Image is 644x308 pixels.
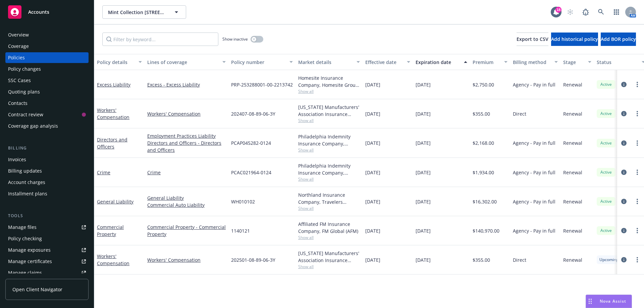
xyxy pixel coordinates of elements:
[231,139,271,146] span: PCAP045282-0124
[298,221,360,235] div: Affiliated FM Insurance Company, FM Global (AFM)
[5,29,89,40] a: Overview
[147,194,226,201] a: General Liability
[231,81,293,88] span: PRP-253288001-00-2213742
[8,233,42,244] div: Policy checking
[8,154,26,165] div: Invoices
[8,245,51,255] div: Manage exposures
[620,227,628,235] a: circleInformation
[147,224,226,238] a: Commercial Property - Commercial Property
[5,109,89,120] a: Contract review
[298,191,360,205] div: Northland Insurance Company, Travelers Insurance, RT Specialty Insurance Services, LLC (RSG Speci...
[5,177,89,188] a: Account charges
[8,29,29,40] div: Overview
[416,227,431,234] span: [DATE]
[473,227,499,234] span: $140,970.00
[597,59,638,66] div: Status
[513,198,555,205] span: Agency - Pay in full
[563,110,582,117] span: Renewal
[363,54,413,70] button: Effective date
[563,198,582,205] span: Renewal
[8,121,58,131] div: Coverage gap analysis
[8,98,28,109] div: Contacts
[555,7,561,13] div: 18
[601,36,636,42] span: Add BOR policy
[108,9,166,16] span: Mint Collection [STREET_ADDRESS][PERSON_NAME] Condominium Owners' Association
[600,298,626,304] span: Nova Assist
[416,169,431,176] span: [DATE]
[8,267,42,278] div: Manage claims
[228,54,296,70] button: Policy number
[633,197,641,205] a: more
[8,188,47,199] div: Installment plans
[8,222,37,233] div: Manage files
[231,110,275,117] span: 202407-08-89-06-3Y
[8,177,45,188] div: Account charges
[365,227,380,234] span: [DATE]
[365,198,380,205] span: [DATE]
[298,147,360,153] span: Show all
[473,139,494,146] span: $2,168.00
[97,107,129,120] a: Workers' Compensation
[147,110,226,117] a: Workers' Compensation
[147,169,226,176] a: Crime
[563,59,584,66] div: Stage
[28,9,49,15] span: Accounts
[147,139,226,153] a: Directors and Officers - Directors and Officers
[298,104,360,118] div: [US_STATE] Manufacturers' Association Insurance Company, PMA Companies
[5,41,89,52] a: Coverage
[416,256,431,263] span: [DATE]
[147,132,226,139] a: Employment Practices Liability
[365,81,380,88] span: [DATE]
[296,54,363,70] button: Market details
[231,256,275,263] span: 202501-08-89-06-3Y
[5,245,89,255] a: Manage exposures
[633,256,641,264] a: more
[365,169,380,176] span: [DATE]
[633,80,641,88] a: more
[416,59,460,66] div: Expiration date
[94,54,145,70] button: Policy details
[513,227,555,234] span: Agency - Pay in full
[231,59,285,66] div: Policy number
[298,133,360,147] div: Philadelphia Indemnity Insurance Company, Philadelphia Insurance Companies, GIG Insurance
[8,41,29,52] div: Coverage
[298,264,360,269] span: Show all
[5,121,89,131] a: Coverage gap analysis
[633,110,641,118] a: more
[5,222,89,233] a: Manage files
[12,286,62,293] span: Open Client Navigator
[5,166,89,176] a: Billing updates
[620,80,628,88] a: circleInformation
[473,169,494,176] span: $1,934.00
[579,5,592,19] a: Report a Bug
[298,59,353,66] div: Market details
[560,54,594,70] button: Stage
[231,169,271,176] span: PCAC021964-0124
[222,36,248,42] span: Show inactive
[5,64,89,74] a: Policy changes
[473,256,490,263] span: $355.00
[599,169,613,175] span: Active
[8,86,40,97] div: Quoting plans
[5,52,89,63] a: Policies
[5,233,89,244] a: Policy checking
[599,257,619,263] span: Upcoming
[5,98,89,109] a: Contacts
[231,198,255,205] span: WH010102
[365,59,403,66] div: Effective date
[599,198,613,204] span: Active
[8,75,31,86] div: SSC Cases
[513,139,555,146] span: Agency - Pay in full
[8,64,41,74] div: Policy changes
[594,5,608,19] a: Search
[633,168,641,176] a: more
[5,212,89,219] div: Tools
[513,59,550,66] div: Billing method
[416,198,431,205] span: [DATE]
[563,5,577,19] a: Start snowing
[473,81,494,88] span: $2,750.00
[517,36,548,42] span: Export to CSV
[298,118,360,123] span: Show all
[599,140,613,146] span: Active
[610,5,623,19] a: Switch app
